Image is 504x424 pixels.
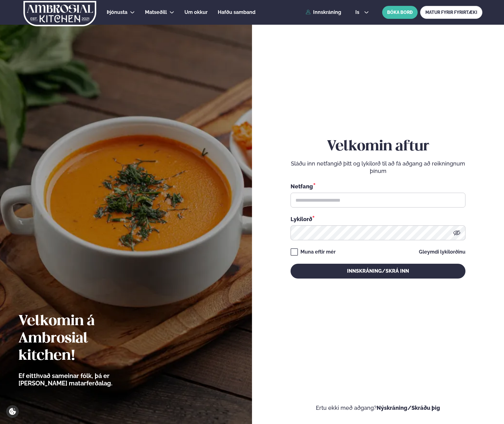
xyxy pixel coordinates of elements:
[419,250,465,254] a: Gleymdi lykilorðinu
[107,9,127,15] span: Þjónusta
[420,6,482,19] a: MATUR FYRIR FYRIRTÆKI
[19,372,147,387] p: Ef eitthvað sameinar fólk, þá er [PERSON_NAME] matarferðalag.
[350,10,374,15] button: is
[6,405,19,418] a: Cookie settings
[306,10,341,15] a: Innskráning
[291,182,465,190] div: Netfang
[19,313,147,365] h2: Velkomin á Ambrosial kitchen!
[218,9,255,16] a: Hafðu samband
[107,9,127,16] a: Þjónusta
[184,9,208,15] span: Um okkur
[145,9,167,15] span: Matseðill
[291,160,465,175] p: Sláðu inn netfangið þitt og lykilorð til að fá aðgang að reikningnum þínum
[271,404,485,412] p: Ertu ekki með aðgang?
[218,9,255,15] span: Hafðu samband
[291,264,465,279] button: Innskráning/Skrá inn
[382,6,418,19] button: BÓKA BORÐ
[145,9,167,16] a: Matseðill
[291,215,465,223] div: Lykilorð
[23,1,97,26] img: logo
[377,405,440,411] a: Nýskráning/Skráðu þig
[184,9,208,16] a: Um okkur
[291,138,465,155] h2: Velkomin aftur
[355,10,361,15] span: is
